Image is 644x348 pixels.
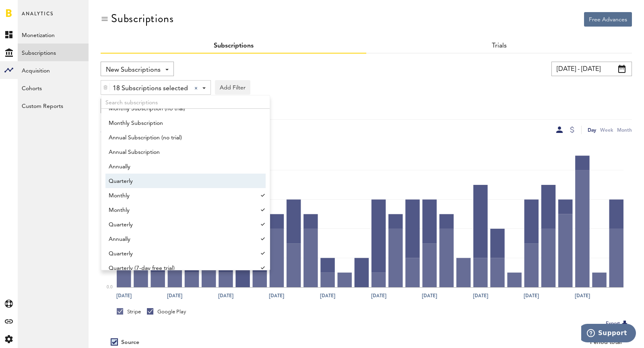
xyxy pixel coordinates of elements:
[492,43,507,49] a: Trials
[269,292,284,299] text: [DATE]
[18,26,89,43] a: Monetization
[524,292,539,299] text: [DATE]
[105,203,258,217] a: Monthly
[109,218,255,232] span: Quarterly
[588,126,596,134] div: Day
[194,87,198,90] div: Clear
[371,292,386,299] text: [DATE]
[147,308,186,315] div: Google Play
[111,12,173,25] div: Subscriptions
[109,131,255,145] span: Annual Subscription (no trial)
[18,97,89,114] a: Custom Reports
[105,261,258,275] a: Quarterly (7-day free trial)
[422,292,437,299] text: [DATE]
[105,116,258,130] a: Monthly Subscription
[600,126,613,134] div: Week
[473,292,488,299] text: [DATE]
[109,160,255,174] span: Annually
[109,247,255,261] span: Quarterly
[109,232,255,246] span: Annually
[109,189,255,203] span: Monthly
[218,292,233,299] text: [DATE]
[107,285,113,289] text: 0.0
[106,63,161,77] span: New Subscriptions
[105,217,258,232] a: Quarterly
[105,145,258,159] a: Annual Subscription
[109,203,255,217] span: Monthly
[101,95,270,109] input: Search subscriptions
[109,102,255,116] span: Monthly Subscription (no trial)
[105,174,258,188] a: Quarterly
[215,80,250,95] button: Add Filter
[105,130,258,145] a: Annual Subscription (no trial)
[214,43,254,49] a: Subscriptions
[167,292,182,299] text: [DATE]
[18,61,89,79] a: Acquisition
[109,261,255,275] span: Quarterly (7-day free trial)
[109,174,255,188] span: Quarterly
[584,12,632,27] button: Free Advances
[620,319,630,329] img: Export
[105,232,258,246] a: Annually
[105,188,258,203] a: Monthly
[116,292,132,299] text: [DATE]
[109,145,255,159] span: Annual Subscription
[376,339,622,346] div: Period total
[105,159,258,174] a: Annually
[103,85,108,90] img: trash_awesome_blue.svg
[575,292,590,299] text: [DATE]
[617,126,632,134] div: Month
[18,43,89,61] a: Subscriptions
[22,9,54,26] span: Analytics
[121,339,139,346] div: Source
[109,116,255,130] span: Monthly Subscription
[113,82,188,95] span: 18 Subscriptions selected
[18,79,89,97] a: Cohorts
[603,319,632,329] button: Export
[581,324,636,344] iframe: Opens a widget where you can find more information
[101,81,110,94] div: Delete
[117,308,141,315] div: Stripe
[320,292,335,299] text: [DATE]
[105,246,258,261] a: Quarterly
